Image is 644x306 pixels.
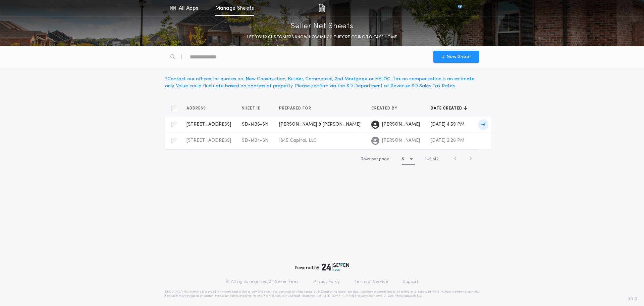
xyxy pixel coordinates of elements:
[431,138,465,143] span: [DATE] 2:26 PM
[403,279,418,285] a: Support
[402,154,415,165] button: 5
[361,157,390,161] span: Rows per page:
[432,156,439,162] span: of 2
[242,122,268,127] span: SD-1436-SN
[186,106,207,111] span: Address
[165,76,479,90] div: * Contact our offices for quotes on: New Construction, Builder, Commercial, 2nd Mortgage or HELOC...
[165,290,479,298] p: DISCLAIMER: This estimate is provided for informational purposes only. 24|Seven Fees, a product o...
[242,138,268,143] span: SD-1434-SN
[431,122,465,127] span: [DATE] 4:59 PM
[433,51,479,63] button: New Sheet
[242,105,266,112] button: Sheet ID
[425,157,427,161] span: 1
[186,138,231,143] span: [STREET_ADDRESS]
[446,5,474,11] img: vs-icon
[431,105,467,112] button: Date created
[279,122,361,127] span: [PERSON_NAME] & [PERSON_NAME]
[322,263,349,271] img: logo
[382,137,420,144] span: [PERSON_NAME]
[186,105,211,112] button: Address
[279,106,313,111] span: Prepared for
[319,4,325,12] img: img
[431,106,464,111] span: Date created
[382,121,420,128] span: [PERSON_NAME]
[371,105,402,112] button: Created by
[186,122,231,127] span: [STREET_ADDRESS]
[446,53,471,60] span: New Sheet
[226,279,299,285] p: © All rights reserved. 24|Seven Fees
[355,279,388,285] a: Terms of Service
[402,156,404,163] h1: 5
[429,157,431,161] span: 2
[313,279,340,285] a: Privacy Policy
[295,263,349,271] div: Powered by
[279,138,317,143] span: 1845 Capital, LLC
[371,106,399,111] span: Created by
[242,106,262,111] span: Sheet ID
[323,295,356,297] a: [URL][DOMAIN_NAME]
[291,21,354,32] p: Seller Net Sheets
[247,34,397,41] p: LET YOUR CUSTOMERS KNOW HOW MUCH THEY’RE GOING TO TAKE HOME
[628,296,637,302] span: 3.8.0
